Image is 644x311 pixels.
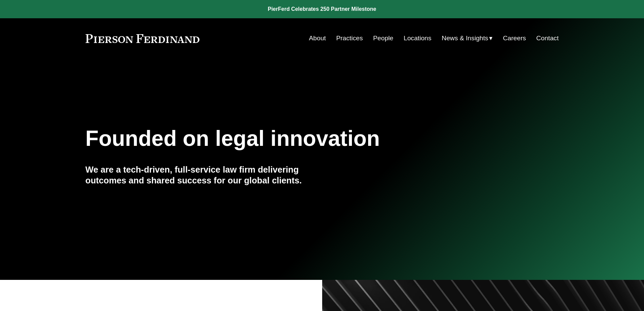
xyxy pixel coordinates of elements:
a: About [309,32,326,45]
a: Locations [404,32,431,45]
a: Practices [336,32,363,45]
h4: We are a tech-driven, full-service law firm delivering outcomes and shared success for our global... [86,164,322,186]
span: News & Insights [442,32,488,44]
a: People [373,32,393,45]
h1: Founded on legal innovation [86,126,480,151]
a: Careers [503,32,526,45]
a: folder dropdown [442,32,493,45]
a: Contact [536,32,558,45]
